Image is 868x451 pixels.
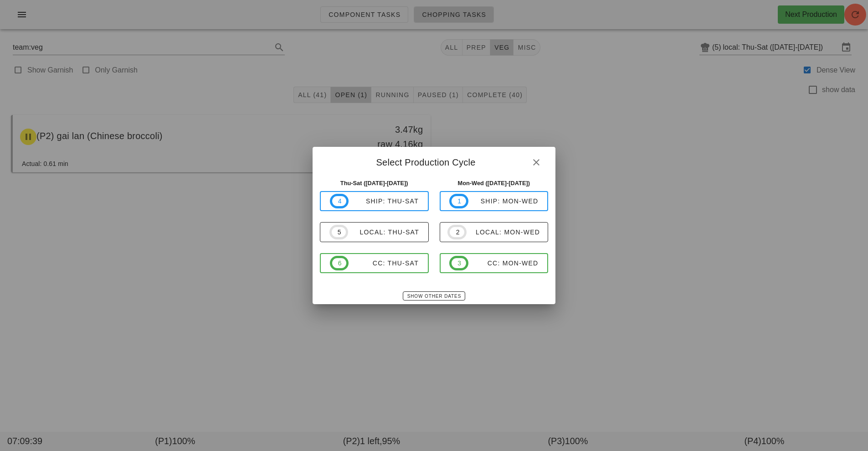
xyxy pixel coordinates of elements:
[440,191,549,211] button: 1ship: Mon-Wed
[468,259,539,267] div: CC: Mon-Wed
[457,196,461,206] span: 1
[313,147,555,175] div: Select Production Cycle
[320,253,429,273] button: 6CC: Thu-Sat
[338,258,341,268] span: 6
[348,228,419,236] div: local: Thu-Sat
[455,227,459,237] span: 2
[440,222,549,242] button: 2local: Mon-Wed
[337,227,341,237] span: 5
[440,253,549,273] button: 3CC: Mon-Wed
[457,258,461,268] span: 3
[320,222,429,242] button: 5local: Thu-Sat
[468,197,539,205] div: ship: Mon-Wed
[407,294,461,299] span: Show Other Dates
[403,291,465,301] button: Show Other Dates
[458,180,530,187] strong: Mon-Wed ([DATE]-[DATE])
[320,191,429,211] button: 4ship: Thu-Sat
[338,196,341,206] span: 4
[349,197,419,205] div: ship: Thu-Sat
[467,228,540,236] div: local: Mon-Wed
[340,180,408,187] strong: Thu-Sat ([DATE]-[DATE])
[349,259,419,267] div: CC: Thu-Sat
